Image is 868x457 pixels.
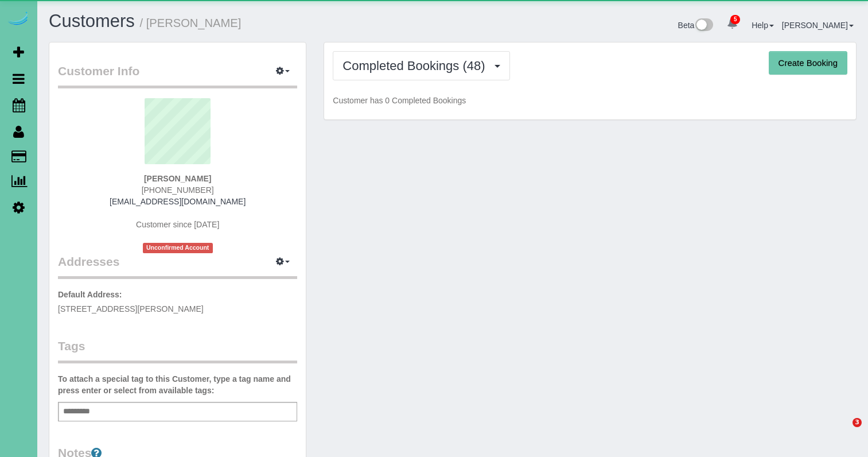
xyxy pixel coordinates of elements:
[730,15,740,24] span: 5
[333,51,509,80] button: Completed Bookings (48)
[136,220,219,229] span: Customer since [DATE]
[144,174,211,183] strong: [PERSON_NAME]
[58,338,297,363] legend: Tags
[58,304,204,313] span: [STREET_ADDRESS][PERSON_NAME]
[694,18,713,33] img: New interface
[143,243,213,253] span: Unconfirmed Account
[853,418,862,427] span: 3
[140,17,242,29] small: / [PERSON_NAME]
[342,59,491,73] span: Completed Bookings (48)
[58,63,297,88] legend: Customer Info
[769,51,847,75] button: Create Booking
[58,373,297,396] label: To attach a special tag to this Customer, type a tag name and press enter or select from availabl...
[58,289,122,300] label: Default Address:
[721,11,744,37] a: 5
[110,197,246,206] a: [EMAIL_ADDRESS][DOMAIN_NAME]
[7,11,30,28] img: Automaid Logo
[782,21,854,30] a: [PERSON_NAME]
[829,418,857,446] iframe: Intercom live chat
[49,11,135,31] a: Customers
[333,95,847,106] p: Customer has 0 Completed Bookings
[678,21,714,30] a: Beta
[142,185,214,195] span: [PHONE_NUMBER]
[752,21,774,30] a: Help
